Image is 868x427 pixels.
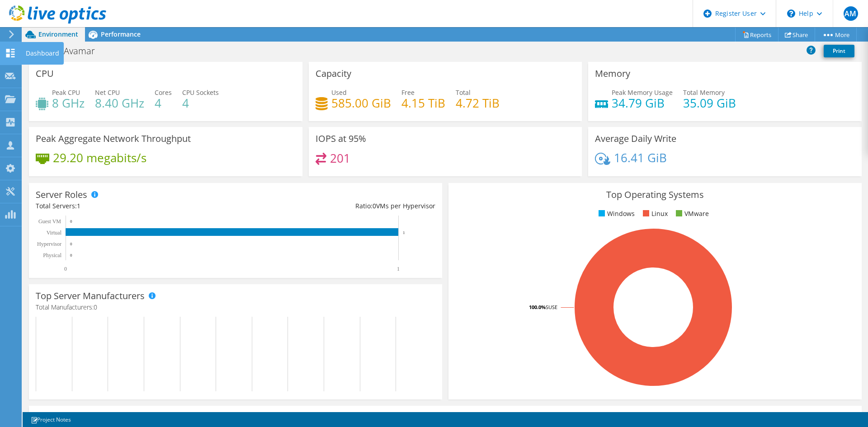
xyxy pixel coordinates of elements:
[95,88,120,97] span: Net CPU
[64,266,67,272] text: 0
[52,88,80,97] span: Peak CPU
[36,69,54,79] h3: CPU
[330,153,350,163] h4: 201
[674,209,709,219] li: VMware
[38,30,78,38] span: Environment
[456,88,471,97] span: Total
[38,218,61,225] text: Guest VM
[612,88,673,97] span: Peak Memory Usage
[36,302,435,312] h4: Total Manufacturers:
[641,209,668,219] li: Linux
[316,69,351,79] h3: Capacity
[36,190,87,200] h3: Server Roles
[331,98,391,108] h4: 585.00 GiB
[316,134,366,144] h3: IOPS at 95%
[182,98,219,108] h4: 4
[52,98,85,108] h4: 8 GHz
[43,252,61,258] text: Physical
[182,88,219,97] span: CPU Sockets
[614,153,667,163] h4: 16.41 GiB
[77,202,80,210] span: 1
[456,98,500,108] h4: 4.72 TiB
[24,414,77,425] a: Project Notes
[844,6,858,21] span: AM
[47,230,62,236] text: Virtual
[683,98,736,108] h4: 35.09 GiB
[778,28,815,42] a: Share
[401,88,415,97] span: Free
[21,42,64,65] div: Dashboard
[36,201,236,211] div: Total Servers:
[36,291,145,301] h3: Top Server Manufacturers
[101,30,141,38] span: Performance
[95,98,144,108] h4: 8.40 GHz
[824,45,854,57] a: Print
[403,230,405,235] text: 1
[36,134,191,144] h3: Peak Aggregate Network Throughput
[815,28,857,42] a: More
[37,241,61,247] text: Hypervisor
[373,202,376,210] span: 0
[455,190,855,200] h3: Top Operating Systems
[529,304,546,310] tspan: 100.0%
[70,253,72,258] text: 0
[612,98,673,108] h4: 34.79 GiB
[546,304,557,310] tspan: SUSE
[70,242,72,246] text: 0
[331,88,347,97] span: Used
[735,28,778,42] a: Reports
[595,69,630,79] h3: Memory
[155,98,172,108] h4: 4
[29,46,109,56] h1: Straive Avamar
[596,209,635,219] li: Windows
[155,88,172,97] span: Cores
[401,98,445,108] h4: 4.15 TiB
[236,201,435,211] div: Ratio: VMs per Hypervisor
[397,266,400,272] text: 1
[595,134,676,144] h3: Average Daily Write
[787,9,795,18] svg: \n
[94,303,97,311] span: 0
[683,88,725,97] span: Total Memory
[53,153,146,163] h4: 29.20 megabits/s
[70,219,72,224] text: 0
